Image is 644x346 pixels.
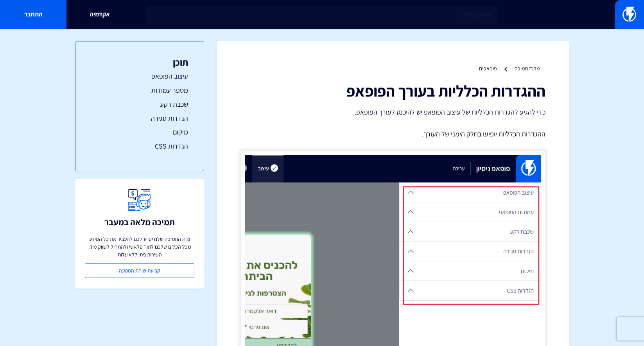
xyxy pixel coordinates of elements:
a: הגדרות סגירה [91,113,188,124]
a: מספר עמודות [91,85,188,95]
p: ההגדרות הכלליות יופיעו בחלק הימני של העורך. [240,129,545,139]
p: צוות התמיכה שלנו יסייע לכם להעביר את כל המידע מכל הכלים שלכם לתוך פלאשי ולהתחיל לשווק מיד, השירות... [85,235,194,258]
a: עיצוב הפופאפ [91,71,188,81]
input: חיפוש מהיר... [146,6,498,24]
h1: ההגדרות הכלליות בעורך הפופאפ [240,82,545,99]
a: מיקום [91,127,188,137]
h3: תוכן [91,57,188,67]
a: קביעת שיחת הטמעה [85,263,194,278]
a: פופאפים [479,65,497,72]
a: שכבת רקע [91,99,188,109]
p: כדי להגיע להגדרות הכלליות של עיצוב הפופאפ יש להיכנס לעורך הפופאפ. [240,107,545,117]
h3: תמיכה מלאה במעבר [104,217,175,227]
a: מרכז תמיכה [515,65,540,72]
a: הגדרות CSS [91,141,188,151]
